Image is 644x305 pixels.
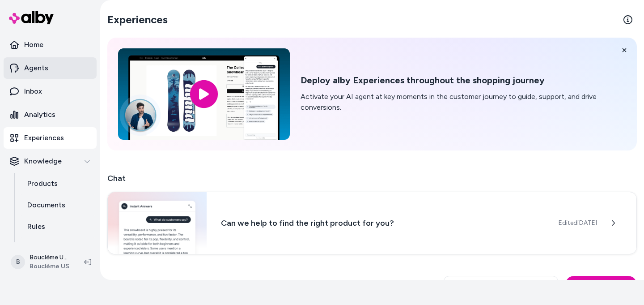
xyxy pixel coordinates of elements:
[107,172,637,185] h2: Chat
[27,178,58,189] p: Products
[107,279,140,292] h2: Widgets
[24,133,64,143] p: Experiences
[4,150,97,172] button: Knowledge
[18,216,97,237] a: Rules
[27,200,65,210] p: Documents
[565,276,637,294] button: New Widget
[11,255,25,269] span: B
[24,109,55,120] p: Analytics
[4,57,97,79] a: Agents
[559,219,597,228] span: Edited [DATE]
[107,13,168,27] h2: Experiences
[4,104,97,125] a: Analytics
[27,221,45,232] p: Rules
[9,11,54,24] img: alby Logo
[18,194,97,216] a: Documents
[30,262,70,271] span: Bouclème US
[4,127,97,149] a: Experiences
[301,91,626,113] p: Activate your AI agent at key moments in the customer journey to guide, support, and drive conver...
[301,75,626,86] h2: Deploy alby Experiences throughout the shopping journey
[30,253,70,262] p: Bouclème US Shopify
[444,276,558,295] button: All Widget Types
[108,192,207,254] img: Chat widget
[18,237,97,259] a: Verified Q&As
[107,192,637,254] a: Chat widgetCan we help to find the right product for you?Edited[DATE]
[221,217,544,229] h3: Can we help to find the right product for you?
[24,63,48,73] p: Agents
[24,156,62,167] p: Knowledge
[4,34,97,56] a: Home
[18,173,97,194] a: Products
[24,39,43,50] p: Home
[24,86,42,97] p: Inbox
[4,81,97,102] a: Inbox
[5,248,77,276] button: BBouclème US ShopifyBouclème US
